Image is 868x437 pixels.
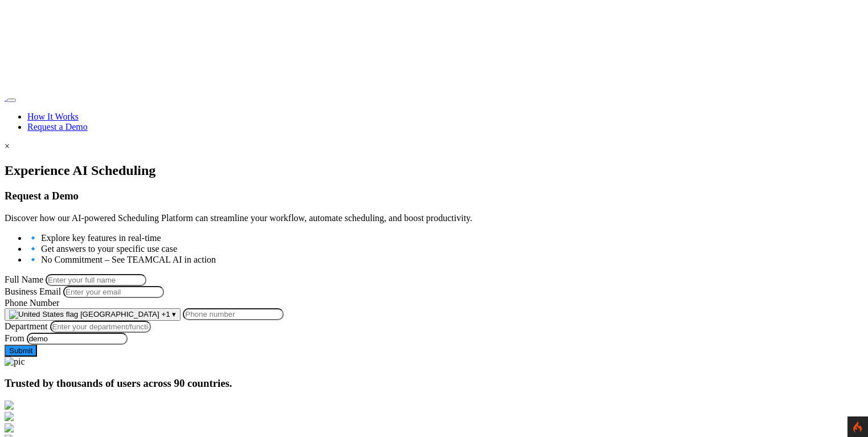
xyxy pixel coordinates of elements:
[27,112,79,121] a: How It Works
[27,254,863,265] li: 🔹 No Commitment – See TEAMCAL AI in action
[50,321,151,333] input: Enter your department/function
[5,308,181,321] button: [GEOGRAPHIC_DATA] +1 ▾
[27,122,88,132] a: Request a Demo
[5,275,43,284] label: Full Name
[27,243,863,254] li: 🔹 Get answers to your specific use case
[5,321,48,331] label: Department
[172,310,176,318] span: ▾
[5,345,37,357] button: Submit
[5,287,61,296] label: Business Email
[5,412,14,421] img: http-supreme.co.in-%E2%80%931.png
[5,377,863,390] h3: Trusted by thousands of users across 90 countries.
[9,310,78,319] img: United States flag
[5,401,14,410] img: http-den-ev.de-.png
[5,163,863,178] h1: Experience AI Scheduling
[80,310,159,318] span: [GEOGRAPHIC_DATA]
[5,423,14,432] img: https-ample.co.in-.png
[5,357,25,367] img: pic
[161,310,170,318] span: +1
[5,190,863,202] h3: Request a Demo
[5,141,863,152] div: ×
[5,333,24,343] label: From
[5,298,59,308] label: Phone Number
[183,308,284,320] input: Phone number
[7,99,16,102] button: Toggle navigation
[63,286,164,298] input: Enter your email
[5,213,863,223] p: Discover how our AI-powered Scheduling Platform can streamline your workflow, automate scheduling...
[46,274,146,286] input: Name must only contain letters and spaces
[27,232,863,243] li: 🔹 Explore key features in real-time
